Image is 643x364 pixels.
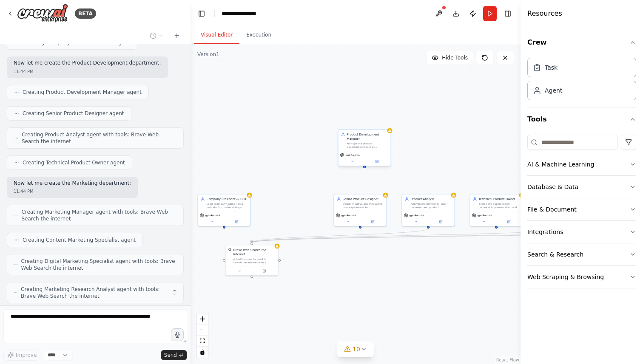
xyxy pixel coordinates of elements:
span: Creating Marketing Manager agent with tools: Brave Web Search the internet [21,209,176,222]
button: Switch to previous chat [146,31,167,41]
span: Send [164,352,177,358]
span: Creating Product Development Manager agent [23,89,142,96]
button: Open in side panel [429,219,453,224]
div: BETA [75,8,96,19]
div: Analyze market trends, user behavior, and product performance data for {company_name} to inform p... [411,202,452,209]
span: Creating Technical Product Owner agent [23,159,125,166]
div: Task [545,63,558,72]
div: 11:44 PM [14,68,161,75]
button: Execution [239,26,278,44]
span: 10 [353,345,360,353]
div: A tool that can be used to search the internet with a search_query. [233,257,276,264]
img: BraveSearchTool [228,248,232,251]
div: React Flow controls [197,313,208,358]
nav: breadcrumb [222,9,265,18]
span: Creating Senior Product Designer agent [23,110,124,117]
button: Visual Editor [194,26,239,44]
button: Database & Data [527,176,636,198]
button: Click to speak your automation idea [171,328,184,341]
button: zoom in [197,313,208,324]
button: Hide right sidebar [502,8,514,20]
button: Crew [527,31,636,54]
button: File & Document [527,198,636,220]
div: Product Development ManagerManage the product development team at {company_name}, coordinate prod... [338,130,391,167]
div: Company President & CEOLead {company_name} as a tech startup, make strategic decisions, oversee a... [198,194,251,227]
span: Hide Tools [442,54,468,61]
div: BraveSearchToolBrave Web Search the internetA tool that can be used to search the internet with a... [225,245,279,276]
div: Version 1 [197,51,219,58]
button: Tools [527,107,636,131]
p: Now let me create the Marketing department: [14,180,131,187]
div: Technical Product OwnerBridge the gap between technical implementation and business requirements ... [470,194,523,227]
button: Open in side panel [225,219,249,224]
span: Creating Digital Marketing Specialist agent with tools: Brave Web Search the internet [21,258,176,271]
button: Hide left sidebar [196,8,208,20]
span: gpt-4o-mini [205,214,220,217]
span: gpt-4o-mini [410,214,424,217]
div: Tools [527,131,636,295]
g: Edge from 96252d9a-61ff-4d45-a17d-a20fda7729a4 to 3cb5816f-6199-4135-88e6-8207036a6a46 [250,229,430,243]
div: Company President & CEO [207,197,248,201]
span: gpt-4o-mini [346,153,361,157]
button: Web Scraping & Browsing [527,266,636,288]
button: Send [161,350,187,360]
button: fit view [197,336,208,347]
button: Open in side panel [365,159,389,164]
div: Manage the product development team at {company_name}, coordinate product roadmap, oversee featur... [347,142,388,149]
span: Creating Content Marketing Specialist agent [23,237,136,243]
div: Senior Product Designer [343,197,384,201]
a: React Flow attribution [496,358,519,362]
span: gpt-4o-mini [478,214,492,217]
button: 10 [337,341,374,357]
button: Search & Research [527,243,636,265]
div: 11:44 PM [14,188,131,195]
button: Open in side panel [361,219,385,224]
div: Agent [545,86,562,95]
button: Improve [3,350,40,361]
button: Integrations [527,221,636,243]
span: Creating Product Analyst agent with tools: Brave Web Search the internet [22,131,176,145]
button: Start a new chat [170,31,184,41]
button: Open in side panel [252,268,276,274]
span: Creating Marketing Research Analyst agent with tools: Brave Web Search the internet [21,286,168,299]
span: Improve [16,352,37,358]
span: gpt-4o-mini [341,214,356,217]
div: Crew [527,54,636,107]
button: Hide Tools [427,51,473,65]
div: Technical Product Owner [479,197,520,201]
div: Product Analyst [411,197,452,201]
button: toggle interactivity [197,347,208,358]
div: Senior Product DesignerDesign intuitive and innovative user experiences for {company_name}'s prod... [334,194,387,227]
p: Now let me create the Product Development department: [14,60,161,67]
div: Bridge the gap between technical implementation and business requirements for {company_name}'s pr... [479,202,520,209]
h4: Resources [527,8,562,19]
div: Design intuitive and innovative user experiences for {company_name}'s products, conduct user rese... [343,202,384,209]
button: AI & Machine Learning [527,153,636,175]
div: Brave Web Search the internet [233,248,276,257]
div: Product Development Manager [347,133,388,141]
img: Logo [17,4,68,23]
div: Product AnalystAnalyze market trends, user behavior, and product performance data for {company_na... [402,194,455,227]
div: Lead {company_name} as a tech startup, make strategic decisions, oversee all departments, and dri... [207,202,248,209]
button: Open in side panel [497,219,521,224]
